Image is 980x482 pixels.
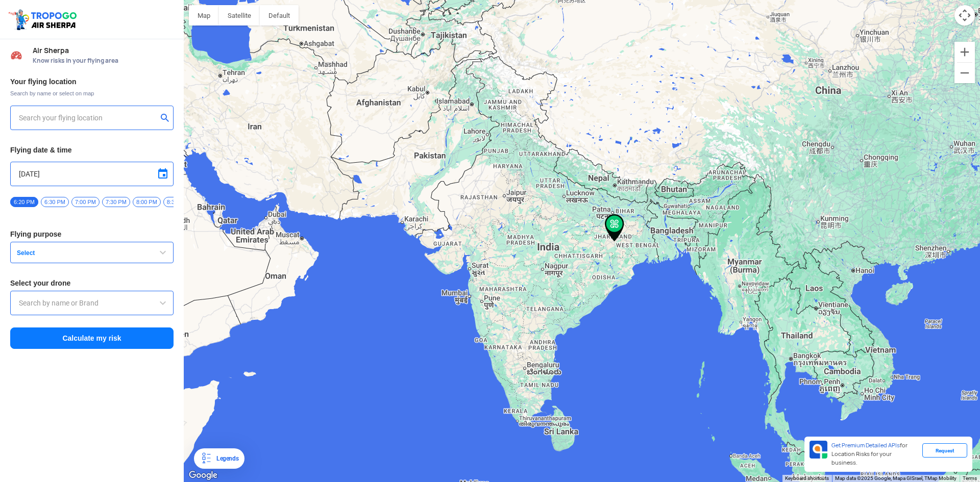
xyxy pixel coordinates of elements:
[831,442,900,449] span: Get Premium Detailed APIs
[133,197,161,207] span: 8:00 PM
[102,197,130,207] span: 7:30 PM
[71,197,100,207] span: 7:00 PM
[200,452,212,465] img: Legends
[33,57,174,65] span: Know risks in your flying area
[810,441,827,459] img: Premium APIs
[10,327,174,349] button: Calculate my risk
[189,5,219,26] button: Show street map
[8,8,80,31] img: ic_tgdronemaps.svg
[10,146,174,154] h3: Flying date & time
[19,112,157,124] input: Search your flying location
[212,452,238,465] div: Legends
[10,242,174,263] button: Select
[10,197,38,207] span: 6:20 PM
[10,49,22,61] img: Risk Scores
[186,469,220,482] a: Open this area in Google Maps (opens a new window)
[827,441,922,468] div: for Location Risks for your business.
[219,5,260,26] button: Show satellite imagery
[33,46,174,55] span: Air Sherpa
[13,249,140,257] span: Select
[10,89,174,97] span: Search by name or select on map
[922,443,967,458] div: Request
[163,197,191,207] span: 8:30 PM
[19,297,165,309] input: Search by name or Brand
[954,5,975,26] button: Map camera controls
[10,231,174,238] h3: Flying purpose
[954,63,975,83] button: Zoom out
[10,78,174,85] h3: Your flying location
[785,475,829,482] button: Keyboard shortcuts
[835,475,957,481] span: Map data ©2025 Google, Mapa GISrael, TMap Mobility
[41,197,69,207] span: 6:30 PM
[954,42,975,62] button: Zoom in
[186,469,220,482] img: Google
[10,280,174,287] h3: Select your drone
[963,475,977,481] a: Terms
[19,168,165,180] input: Select Date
